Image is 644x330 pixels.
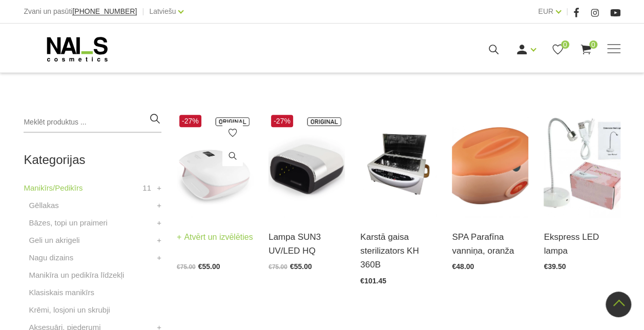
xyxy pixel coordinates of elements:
div: Zvani un pasūti [24,5,137,18]
a: Klasiskais manikīrs [29,286,94,299]
a: Geli un akrigeli [29,234,79,246]
a: + [157,217,161,229]
span: 11 [142,182,151,194]
span: | [142,5,144,18]
input: Meklēt produktus ... [24,112,161,133]
a: Bāzes, topi un praimeri [29,217,107,229]
a: Nagu dizains [29,252,73,264]
a: + [157,234,161,246]
span: €75.00 [177,263,196,271]
a: Lampa SUN3 UV/LED HQ [268,230,345,258]
a: 0 [579,43,592,56]
a: Krēmi, losjoni un skrubji [29,304,110,316]
span: -27% [179,115,201,127]
img: Tips:UV LAMPAZīmola nosaukums:SUNUVModeļa numurs: SUNUV4Profesionālā UV/Led lampa.Garantija: 1 ga... [177,112,253,217]
a: + [157,182,161,194]
span: €75.00 [268,263,287,271]
span: €48.00 [452,262,474,271]
img: Modelis: SUNUV 3Jauda: 48WViļņu garums: 365+405nmKalpošanas ilgums: 50000 HRSPogas vadība:10s/30s... [268,112,345,217]
a: + [157,252,161,264]
a: Ekspress LED lampa [544,230,620,258]
h2: Kategorijas [24,153,161,167]
span: 0 [561,40,569,49]
a: Latviešu [149,5,176,17]
a: Manikīrs/Pedikīrs [24,182,82,194]
span: | [566,5,568,18]
span: €55.00 [290,262,312,271]
a: Karstā gaisa sterilizators KH 360B [360,230,437,272]
a: Manikīra un pedikīra līdzekļi [29,269,124,281]
span: -27% [271,115,293,127]
img: Karstā gaisa sterilizatoru var izmantot skaistumkopšanas salonos, manikīra kabinetos, ēdināšanas ... [360,112,437,217]
img: Parafīna vanniņa roku un pēdu procedūrām. Parafīna aplikācijas momentāli padara ādu ļoti zīdainu,... [452,112,528,217]
span: €101.45 [360,277,386,285]
span: €39.50 [544,262,566,271]
a: EUR [538,5,553,17]
a: Gēllakas [29,199,58,212]
a: SPA Parafīna vanniņa, oranža [452,230,528,258]
img: Ekspress LED lampa.Ideāli piemērota šī brīža aktuālākajai gēla nagu pieaudzēšanas metodei - ekspr... [544,112,620,217]
a: [PHONE_NUMBER] [72,8,137,15]
span: 0 [589,40,597,49]
span: €55.00 [198,262,220,271]
a: + [157,199,161,212]
a: Atvērt un izvēlēties [177,230,253,244]
a: 0 [551,43,564,56]
span: [PHONE_NUMBER] [72,7,137,15]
